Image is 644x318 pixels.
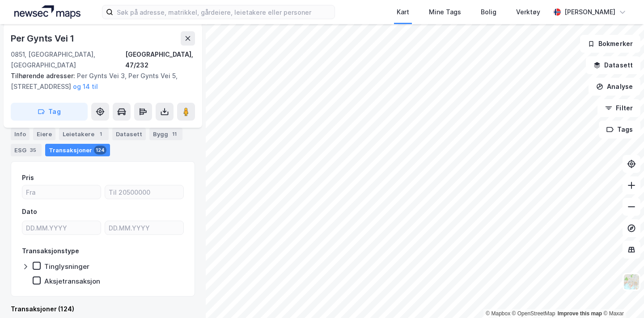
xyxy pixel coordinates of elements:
div: 35 [28,146,38,155]
div: 11 [170,130,179,138]
div: Leietakere [59,128,109,140]
button: Tag [11,103,88,121]
div: Transaksjonstype [22,246,79,256]
button: Tags [599,121,640,138]
div: Verktøy [516,7,540,17]
input: DD.MM.YYYY [105,221,183,234]
div: Per Gynts Vei 1 [11,31,76,46]
div: Bygg [149,128,182,140]
div: Kart [397,7,409,17]
div: Datasett [112,128,146,140]
iframe: Chat Widget [599,275,644,318]
input: Søk på adresse, matrikkel, gårdeiere, leietakere eller personer [113,5,335,19]
input: Til 20500000 [105,185,183,199]
img: logo.a4113a55bc3d86da70a041830d287a7e.svg [14,5,80,19]
a: Mapbox [486,310,510,317]
div: Pris [22,172,34,183]
div: Bolig [481,7,496,17]
div: 0851, [GEOGRAPHIC_DATA], [GEOGRAPHIC_DATA] [11,49,125,71]
input: DD.MM.YYYY [22,221,101,234]
div: Tinglysninger [44,262,89,271]
div: [PERSON_NAME] [564,7,615,17]
a: Improve this map [558,310,602,317]
div: Transaksjoner (124) [11,304,195,314]
div: Dato [22,206,37,217]
button: Bokmerker [580,35,640,53]
div: Eiere [33,128,55,140]
div: [GEOGRAPHIC_DATA], 47/232 [125,49,195,71]
div: 1 [96,130,105,138]
a: OpenStreetMap [512,310,555,317]
img: Z [623,273,640,290]
input: Fra [22,185,101,199]
button: Datasett [586,56,640,74]
div: Kontrollprogram for chat [599,275,644,318]
div: ESG [11,144,42,156]
div: Aksjetransaksjon [44,277,100,285]
div: Info [11,128,30,140]
div: 124 [94,146,106,155]
div: Mine Tags [429,7,461,17]
span: Tilhørende adresser: [11,72,77,79]
div: Transaksjoner [45,144,110,156]
button: Filter [597,99,640,117]
div: Per Gynts Vei 3, Per Gynts Vei 5, [STREET_ADDRESS] [11,71,188,92]
button: Analyse [589,78,640,96]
